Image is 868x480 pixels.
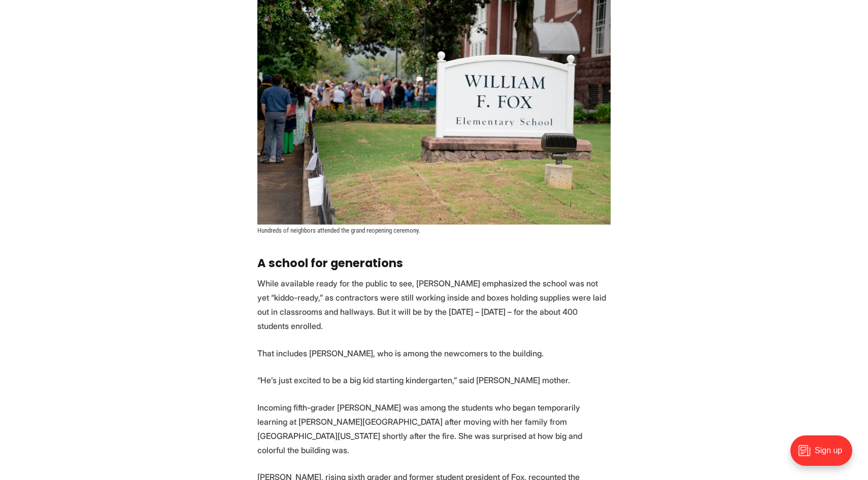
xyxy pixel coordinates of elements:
p: Incoming fifth-grader [PERSON_NAME] was among the students who began temporarily learning at [PER... [257,400,611,457]
span: Hundreds of neighbors attended the grand reopening ceremony. [257,227,420,234]
strong: A school for generations [257,255,403,271]
p: While available ready for the public to see, [PERSON_NAME] emphasized the school was not yet “kid... [257,276,611,333]
p: That includes [PERSON_NAME], who is among the newcomers to the building. [257,346,611,360]
iframe: portal-trigger [782,430,868,480]
p: “He’s just excited to be a big kid starting kindergarten,” said [PERSON_NAME] mother. [257,373,611,387]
